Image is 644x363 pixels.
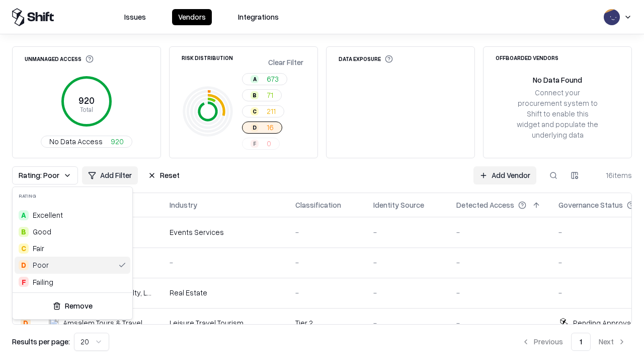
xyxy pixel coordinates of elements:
span: Fair [33,243,44,254]
div: A [19,210,29,220]
div: Poor [33,260,49,270]
div: Rating [13,187,132,205]
div: F [19,277,29,287]
div: Failing [33,277,53,287]
div: Suggestions [13,205,132,292]
span: Excellent [33,210,63,220]
button: Remove [17,297,128,315]
div: B [19,227,29,237]
div: C [19,244,29,254]
div: D [19,260,29,270]
span: Good [33,226,51,237]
